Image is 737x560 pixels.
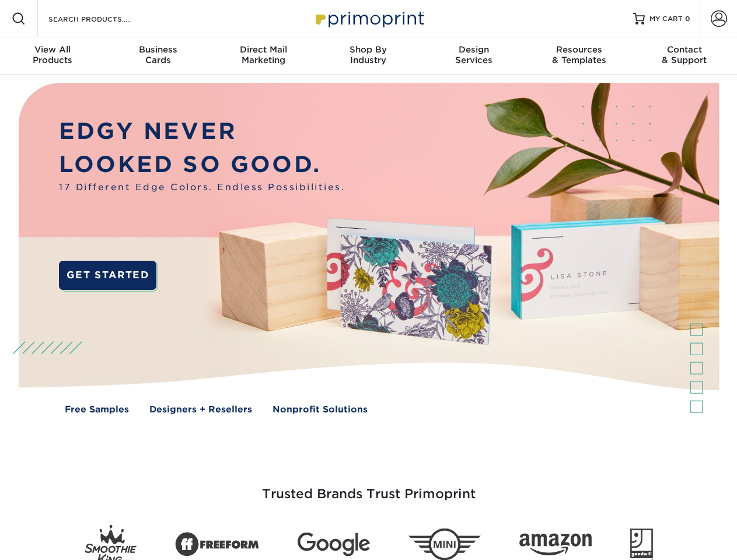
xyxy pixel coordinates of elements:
a: Nonprofit Solutions [273,403,368,416]
span: 17 Different Edge Colors. Endless Possibilities. [59,181,345,194]
img: Goodwill [630,528,653,560]
a: Free Samples [65,403,129,416]
a: BusinessCards [105,37,210,75]
span: Contact [632,44,737,55]
div: & Support [632,44,737,65]
div: Services [421,44,526,65]
a: Shop ByIndustry [316,37,421,75]
img: Google [298,533,370,556]
a: Designers + Resellers [149,403,252,416]
img: Amazon [519,534,592,556]
span: Direct Mail [211,44,316,55]
span: Shop By [316,44,421,55]
a: Direct MailMarketing [211,37,316,75]
span: 0 [685,15,690,23]
input: SEARCH PRODUCTS..... [47,12,161,26]
a: GET STARTED [59,261,156,290]
span: Business [105,44,210,55]
span: Resources [526,44,631,55]
div: Marketing [211,44,316,65]
p: EDGY NEVER [59,115,345,148]
div: Cards [105,44,210,65]
h3: Trusted Brands Trust Primoprint [27,459,710,516]
a: DesignServices [421,37,526,75]
div: & Templates [526,44,631,65]
p: LOOKED SO GOOD. [59,148,345,181]
span: MY CART [649,14,683,24]
div: Industry [316,44,421,65]
span: Design [421,44,526,55]
a: Contact& Support [632,37,737,75]
a: Resources& Templates [526,37,631,75]
img: Primoprint [310,6,427,31]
